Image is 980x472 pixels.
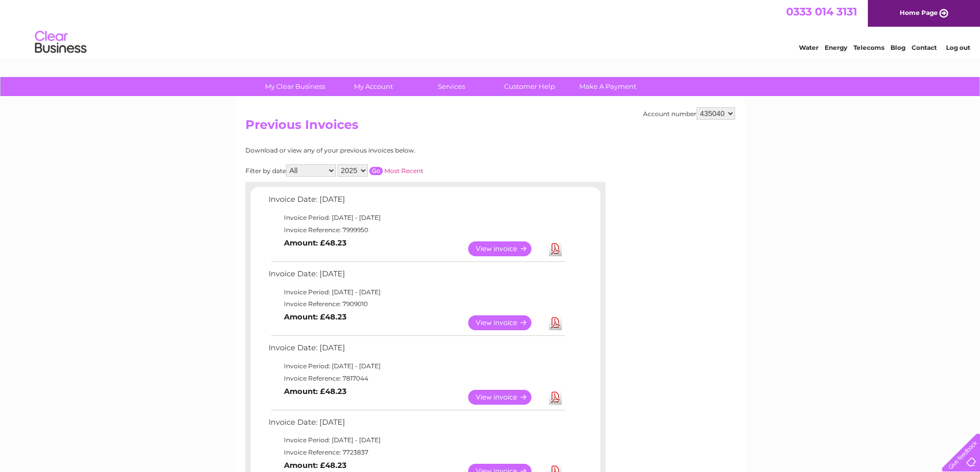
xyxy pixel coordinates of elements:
[487,77,572,96] a: Customer Help
[384,167,423,175] a: Most Recent
[245,118,735,137] h2: Previous Invoices
[912,44,937,51] a: Contact
[247,6,734,50] div: Clear Business is a trading name of Verastar Limited (registered in [GEOGRAPHIC_DATA] No. 3667643...
[266,193,567,212] td: Invoice Date: [DATE]
[266,372,567,385] td: Invoice Reference: 7817044
[799,44,818,51] a: Water
[284,387,347,396] b: Amount: £48.23
[284,312,347,322] b: Amount: £48.23
[34,27,87,58] img: logo.png
[266,212,567,224] td: Invoice Period: [DATE] - [DATE]
[409,77,494,96] a: Services
[853,44,884,51] a: Telecoms
[549,390,562,405] a: Download
[825,44,847,51] a: Energy
[643,107,735,120] div: Account number
[266,224,567,236] td: Invoice Reference: 7999950
[331,77,416,96] a: My Account
[468,315,544,330] a: View
[253,77,337,96] a: My Clear Business
[266,286,567,298] td: Invoice Period: [DATE] - [DATE]
[284,238,347,248] b: Amount: £48.23
[266,298,567,310] td: Invoice Reference: 7909010
[245,147,515,154] div: Download or view any of your previous invoices below.
[266,341,567,360] td: Invoice Date: [DATE]
[245,164,515,177] div: Filter by date
[266,416,567,435] td: Invoice Date: [DATE]
[549,241,562,256] a: Download
[565,77,650,96] a: Make A Payment
[549,315,562,330] a: Download
[284,461,347,470] b: Amount: £48.23
[786,5,857,18] a: 0333 014 3131
[266,360,567,372] td: Invoice Period: [DATE] - [DATE]
[266,446,567,459] td: Invoice Reference: 7723837
[468,241,544,256] a: View
[890,44,905,51] a: Blog
[468,390,544,405] a: View
[266,434,567,446] td: Invoice Period: [DATE] - [DATE]
[946,44,970,51] a: Log out
[266,267,567,286] td: Invoice Date: [DATE]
